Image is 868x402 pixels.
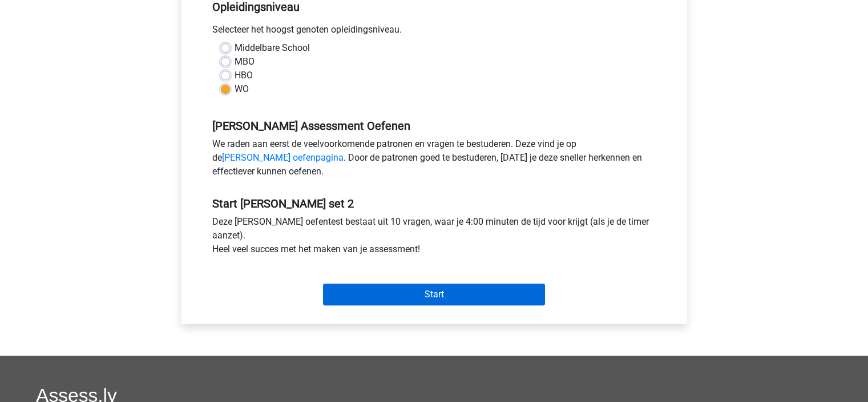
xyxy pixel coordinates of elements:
label: WO [235,82,249,96]
h5: Start [PERSON_NAME] set 2 [212,197,656,210]
a: [PERSON_NAME] oefenpagina [222,152,344,163]
h5: [PERSON_NAME] Assessment Oefenen [212,119,656,133]
div: Selecteer het hoogst genoten opleidingsniveau. [204,23,665,41]
label: HBO [235,69,253,82]
label: MBO [235,55,255,69]
div: We raden aan eerst de veelvoorkomende patronen en vragen te bestuderen. Deze vind je op de . Door... [204,137,665,183]
input: Start [323,284,545,305]
label: Middelbare School [235,41,310,55]
div: Deze [PERSON_NAME] oefentest bestaat uit 10 vragen, waar je 4:00 minuten de tijd voor krijgt (als... [204,215,665,261]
